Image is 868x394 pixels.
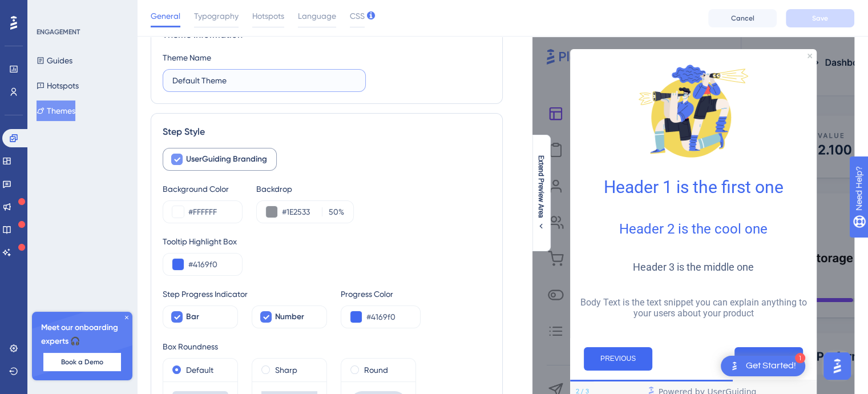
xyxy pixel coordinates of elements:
[37,100,75,121] button: Themes
[326,205,338,219] input: %
[163,182,243,196] div: Background Color
[536,155,546,218] span: Extend Preview Area
[186,152,267,166] span: UserGuiding Branding
[252,9,284,23] span: Hotspots
[298,9,336,23] span: Language
[275,363,297,377] label: Sharp
[579,297,808,319] p: Body Text is the text snippet you can explain anything to your users about your product
[808,54,812,58] div: Close Preview
[61,357,103,367] span: Book a Demo
[151,9,180,23] span: General
[350,9,365,23] span: CSS
[636,54,750,168] img: Modal Media
[728,359,741,373] img: launcher-image-alternative-text
[163,287,327,301] div: Step Progress Indicator
[256,182,354,196] div: Backdrop
[532,155,550,231] button: Extend Preview Area
[322,205,344,219] label: %
[37,50,72,71] button: Guides
[163,51,211,65] div: Theme Name
[746,360,796,372] div: Get Started!
[194,9,239,23] span: Typography
[27,3,71,17] span: Need Help?
[579,221,808,237] h2: Header 2 is the cool one
[795,353,805,363] div: 1
[708,9,777,27] button: Cancel
[786,9,854,27] button: Save
[172,74,356,87] input: Theme Name
[364,363,388,377] label: Round
[163,340,491,353] div: Box Roundness
[721,356,805,376] div: Open Get Started! checklist, remaining modules: 1
[163,235,491,248] div: Tooltip Highlight Box
[820,349,854,383] iframe: UserGuiding AI Assistant Launcher
[37,27,80,37] div: ENGAGEMENT
[186,363,213,377] label: Default
[341,287,421,301] div: Progress Color
[579,261,808,273] h3: Header 3 is the middle one
[275,310,304,324] span: Number
[43,353,121,371] button: Book a Demo
[41,321,123,348] span: Meet our onboarding experts 🎧
[584,347,652,371] button: Previous
[186,310,199,324] span: Bar
[812,14,828,23] span: Save
[734,347,803,371] button: Next
[163,125,491,139] div: Step Style
[731,14,754,23] span: Cancel
[579,177,808,197] h1: Header 1 is the first one
[37,75,79,96] button: Hotspots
